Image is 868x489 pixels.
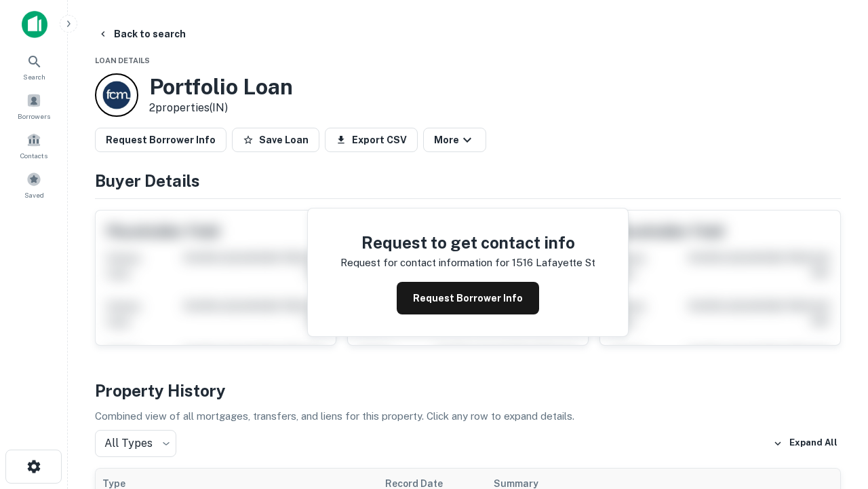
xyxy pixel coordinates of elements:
div: All Types [95,430,176,457]
a: Search [4,48,64,85]
h4: Buyer Details [95,168,841,193]
a: Saved [4,166,64,203]
button: Save Loan [232,128,319,152]
p: Combined view of all mortgages, transfers, and liens for this property. Click any row to expand d... [95,408,841,424]
button: More [423,128,486,152]
p: 1516 lafayette st [512,255,595,271]
button: Back to search [92,22,191,46]
a: Borrowers [4,88,64,124]
button: Export CSV [325,128,418,152]
span: Saved [24,189,44,200]
p: Request for contact information for [340,255,509,271]
a: Contacts [4,127,64,164]
img: capitalize-icon.png [22,11,47,38]
span: Loan Details [95,56,150,65]
button: Expand All [770,433,841,454]
button: Request Borrower Info [95,128,226,152]
iframe: Chat Widget [800,380,868,446]
span: Borrowers [18,111,50,122]
button: Request Borrower Info [397,282,539,314]
p: 2 properties (IN) [149,100,293,116]
h4: Request to get contact info [340,230,595,255]
h4: Property History [95,378,841,403]
span: Search [23,71,45,82]
span: Contacts [20,150,47,161]
h3: Portfolio Loan [149,74,293,100]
